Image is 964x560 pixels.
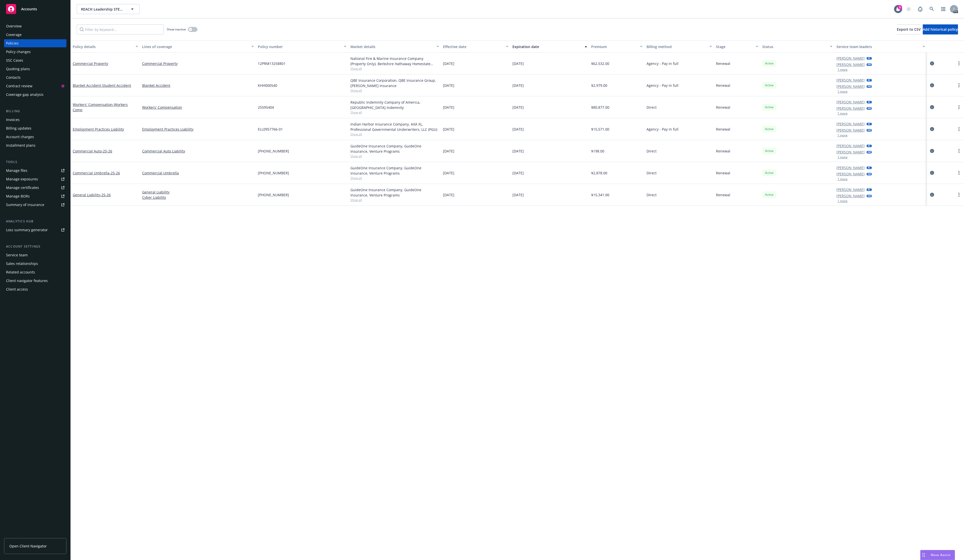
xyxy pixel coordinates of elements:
[4,159,66,165] div: Tools
[258,83,277,88] span: KHH000540
[258,148,289,154] span: [PHONE_NUMBER]
[6,201,44,209] div: Summary of insurance
[897,27,921,32] span: Export to CSV
[512,192,524,197] span: [DATE]
[6,251,28,259] div: Service team
[350,44,433,49] div: Market details
[836,84,865,89] a: [PERSON_NAME]
[6,175,38,183] div: Manage exposures
[142,148,254,154] a: Commercial Auto Liability
[73,44,133,49] div: Policy details
[512,170,524,176] span: [DATE]
[6,133,34,141] div: Account charges
[956,126,962,132] a: more
[764,61,774,66] span: Active
[4,285,66,293] a: Client access
[6,226,48,234] div: Loss summary generator
[6,184,39,192] div: Manage certificates
[443,83,454,88] span: [DATE]
[6,48,31,56] div: Policy changes
[956,104,962,110] a: more
[4,277,66,285] a: Client navigator features
[589,41,645,53] button: Premium
[836,99,865,105] a: [PERSON_NAME]
[6,73,21,82] div: Contacts
[81,7,125,12] span: REACH Leadership STEAM Academy
[836,193,865,198] a: [PERSON_NAME]
[256,41,348,53] button: Policy number
[142,44,248,49] div: Lines of coverage
[512,44,582,49] div: Expiration date
[837,90,848,93] button: 1 more
[836,149,865,155] a: [PERSON_NAME]
[4,268,66,276] a: Related accounts
[929,192,935,198] a: circleInformation
[764,105,774,109] span: Active
[350,88,439,93] span: Show all
[100,192,111,197] span: - 25-26
[898,5,902,10] div: 3
[929,126,935,132] a: circleInformation
[350,165,439,176] div: GuideOne Insurance Company, GuideOne Insurance, Venture Programs
[6,91,44,99] div: Coverage gap analysis
[4,56,66,64] a: SSC Cases
[764,127,774,131] span: Active
[760,41,834,53] button: Status
[920,550,927,560] div: Drag to move
[4,133,66,141] a: Account charges
[142,170,254,176] a: Commercial Umbrella
[4,109,66,114] div: Billing
[4,192,66,200] a: Manage BORs
[443,148,454,154] span: [DATE]
[4,39,66,47] a: Policies
[142,127,254,132] a: Employment Practices Liability
[837,68,848,71] button: 1 more
[956,60,962,66] a: more
[836,187,865,192] a: [PERSON_NAME]
[73,83,131,88] a: Blanket Accident
[4,65,66,73] a: Quoting plans
[4,167,66,175] a: Manage files
[4,22,66,30] a: Overview
[6,65,30,73] div: Quoting plans
[4,48,66,56] a: Policy changes
[350,122,439,132] div: Indian Harbor Insurance Company, AXA XL, Professional Governmental Underwriters, LLC (PGU)
[716,127,730,132] span: Renewal
[142,61,254,66] a: Commercial Property
[443,170,454,176] span: [DATE]
[6,56,23,64] div: SSC Cases
[6,22,22,30] div: Overview
[591,148,604,154] span: $198.00
[904,4,914,14] a: Start snowing
[6,116,20,124] div: Invoices
[142,83,254,88] a: Blanket Accident
[258,105,274,110] span: 25595404
[647,61,678,66] span: Agency - Pay in full
[350,176,439,180] span: Show all
[140,41,256,53] button: Lines of coverage
[443,61,454,66] span: [DATE]
[73,127,124,132] a: Employment Practices Liability
[350,187,439,198] div: GuideOne Insurance Company, GuideOne Insurance, Venture Programs
[350,154,439,158] span: Show all
[4,244,66,249] div: Account settings
[142,195,254,200] a: Cyber Liability
[591,192,609,197] span: $15,341.00
[836,62,865,67] a: [PERSON_NAME]
[836,77,865,83] a: [PERSON_NAME]
[4,82,66,90] a: Contract review
[837,134,848,137] button: 1 more
[836,121,865,127] a: [PERSON_NAME]
[77,4,140,14] button: REACH Leadership STEAM Academy
[443,192,454,197] span: [DATE]
[350,132,439,136] span: Show all
[350,143,439,154] div: GuideOne Insurance Company, GuideOne Insurance, Venture Programs
[441,41,510,53] button: Effective date
[6,277,48,285] div: Client navigator features
[348,41,441,53] button: Market details
[956,148,962,154] a: more
[4,175,66,183] span: Manage exposures
[9,543,47,549] span: Open Client Navigator
[21,7,37,11] span: Accounts
[837,199,848,203] button: 1 more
